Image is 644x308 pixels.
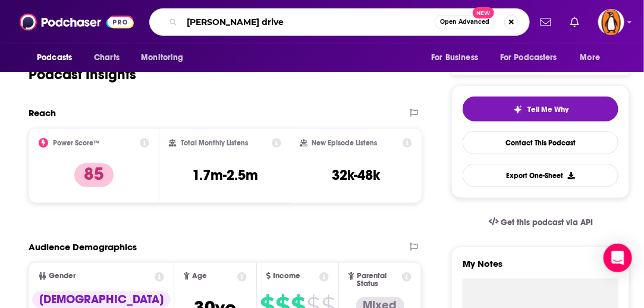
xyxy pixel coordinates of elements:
label: My Notes [463,258,618,279]
span: Monitoring [141,49,183,66]
span: Tell Me Why [527,105,568,114]
div: [DEMOGRAPHIC_DATA] [32,291,171,308]
h2: Reach [29,107,56,119]
a: Show notifications dropdown [536,12,556,32]
span: Charts [94,49,120,66]
input: Search podcasts, credits, & more... [182,13,435,32]
h3: 32k-48k [332,166,381,184]
a: Charts [86,46,127,69]
button: open menu [423,46,493,69]
span: Open Advanced [440,19,489,25]
h3: 1.7m-2.5m [192,166,258,184]
button: open menu [492,46,574,69]
a: Show notifications dropdown [566,12,584,32]
a: Contact This Podcast [463,131,618,154]
span: Income [273,272,300,280]
img: User Profile [598,9,624,35]
p: 85 [74,163,114,187]
span: Podcasts [37,49,72,66]
a: Get this podcast via API [479,208,603,237]
h2: Power Score™ [53,139,99,147]
span: Age [192,272,207,280]
button: Show profile menu [598,9,624,35]
span: Parental Status [357,272,400,288]
span: For Podcasters [500,49,557,66]
button: Open AdvancedNew [435,15,495,29]
img: tell me why sparkle [513,105,523,114]
span: Gender [49,272,76,280]
h2: New Episode Listens [312,139,378,147]
span: New [473,7,494,18]
h2: Total Monthly Listens [181,139,248,147]
button: open menu [29,46,87,69]
span: For Business [431,49,478,66]
img: Podchaser - Follow, Share and Rate Podcasts [20,11,134,33]
button: open menu [133,46,199,69]
button: open menu [572,46,615,69]
button: Export One-Sheet [463,164,618,187]
div: Search podcasts, credits, & more... [149,8,530,36]
button: tell me why sparkleTell Me Why [463,97,618,122]
span: Logged in as penguin_portfolio [598,9,624,35]
h1: Podcast Insights [29,66,136,83]
h2: Audience Demographics [29,241,137,253]
div: Open Intercom Messenger [604,244,632,272]
span: More [580,49,601,66]
span: Get this podcast via API [501,217,593,228]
